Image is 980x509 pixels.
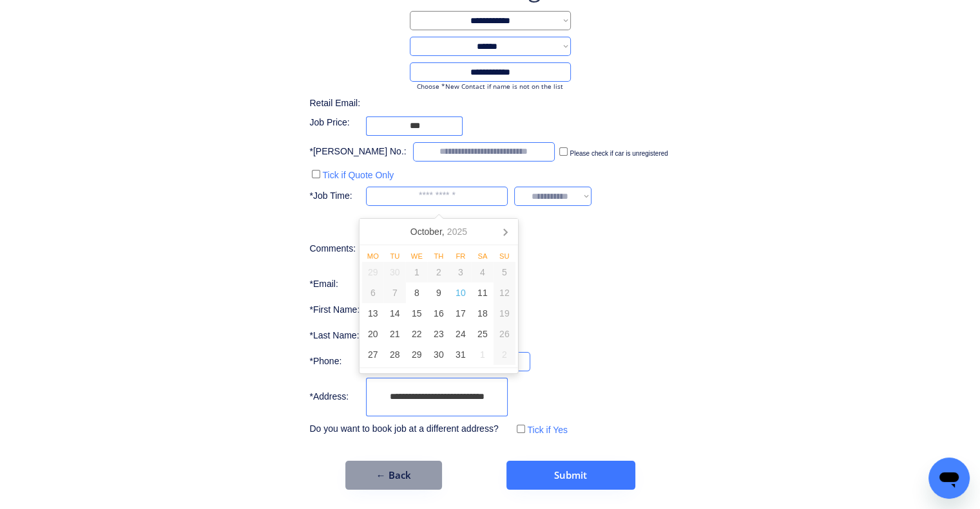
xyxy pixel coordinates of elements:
[472,344,494,365] div: 1
[309,145,406,158] div: *[PERSON_NAME] No.:
[362,262,384,282] div: 29
[928,458,970,499] iframe: Button to launch messaging window
[384,282,406,303] div: 7
[362,303,384,324] div: 13
[428,303,450,324] div: 16
[309,116,360,129] div: Job Price:
[472,262,494,282] div: 4
[472,324,494,344] div: 25
[406,262,428,282] div: 1
[570,150,668,157] label: Please check if car is unregistered
[494,344,515,365] div: 2
[494,303,515,324] div: 19
[447,227,467,236] i: 2025
[309,391,360,403] div: *Address:
[309,304,360,317] div: *First Name:
[309,97,374,110] div: Retail Email:
[428,253,450,260] div: Th
[322,170,394,180] label: Tick if Quote Only
[345,461,442,490] button: ← Back
[384,303,406,324] div: 14
[384,344,406,365] div: 28
[506,461,635,490] button: Submit
[410,82,571,91] div: Choose *New Contact if name is not on the list
[428,324,450,344] div: 23
[450,282,472,303] div: 10
[384,262,406,282] div: 30
[309,190,360,203] div: *Job Time:
[406,303,428,324] div: 15
[450,344,472,365] div: 31
[406,253,428,260] div: We
[362,324,384,344] div: 20
[527,425,568,435] label: Tick if Yes
[362,282,384,303] div: 6
[384,324,406,344] div: 21
[494,253,515,260] div: Su
[309,329,360,342] div: *Last Name:
[384,253,406,260] div: Tu
[406,344,428,365] div: 29
[309,278,360,291] div: *Email:
[406,282,428,303] div: 8
[405,221,472,242] div: October,
[494,324,515,344] div: 26
[472,282,494,303] div: 11
[494,262,515,282] div: 5
[450,303,472,324] div: 17
[450,253,472,260] div: Fr
[472,303,494,324] div: 18
[362,344,384,365] div: 27
[428,282,450,303] div: 9
[494,282,515,303] div: 12
[472,253,494,260] div: Sa
[450,262,472,282] div: 3
[406,324,428,344] div: 22
[428,344,450,365] div: 30
[309,243,360,255] div: Comments:
[309,355,360,368] div: *Phone:
[428,262,450,282] div: 2
[362,253,384,260] div: Mo
[450,324,472,344] div: 24
[309,423,508,436] div: Do you want to book job at a different address?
